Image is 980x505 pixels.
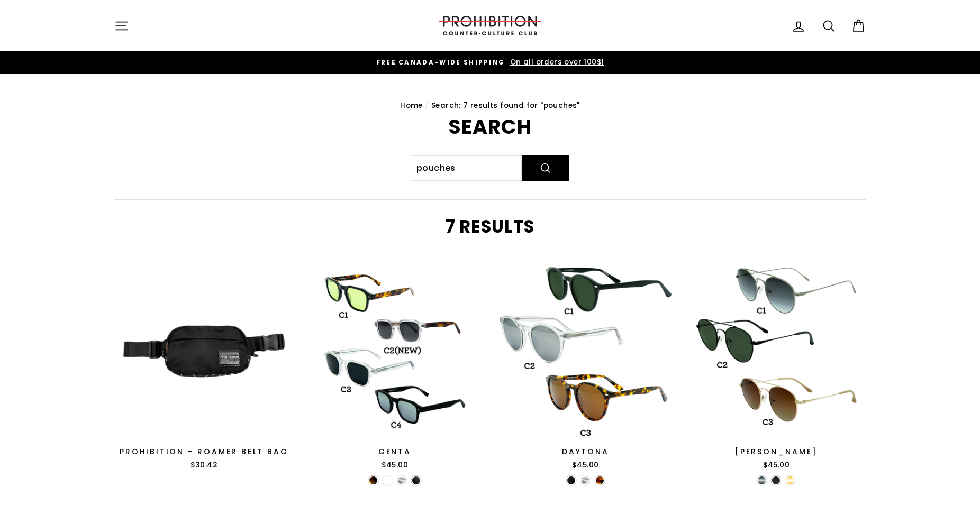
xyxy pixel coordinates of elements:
[114,100,866,112] nav: breadcrumbs
[687,460,866,471] div: $45.00
[437,16,543,35] img: PROHIBITION COUNTER-CULTURE CLUB
[305,446,485,457] div: GENTA
[400,100,423,111] a: Home
[305,262,485,474] a: GENTA$45.00
[425,100,429,111] span: /
[376,58,505,67] span: FREE CANADA-WIDE SHIPPING
[117,57,863,68] a: FREE CANADA-WIDE SHIPPING On all orders over 100$!
[496,446,675,457] div: DAYTONA
[431,100,580,111] span: Search: 7 results found for "pouches"
[114,446,294,457] div: Prohibition – Roamer Belt Bag
[114,460,294,471] div: $30.42
[687,262,866,474] a: [PERSON_NAME]$45.00
[496,460,675,471] div: $45.00
[305,460,485,471] div: $45.00
[114,218,866,236] h2: 7 results
[114,117,866,137] h1: Search
[507,57,604,67] span: On all orders over 100$!
[496,262,675,474] a: DAYTONA$45.00
[114,262,294,474] a: Prohibition – Roamer Belt Bag$30.42
[411,155,522,181] input: Search our store
[687,446,866,457] div: [PERSON_NAME]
